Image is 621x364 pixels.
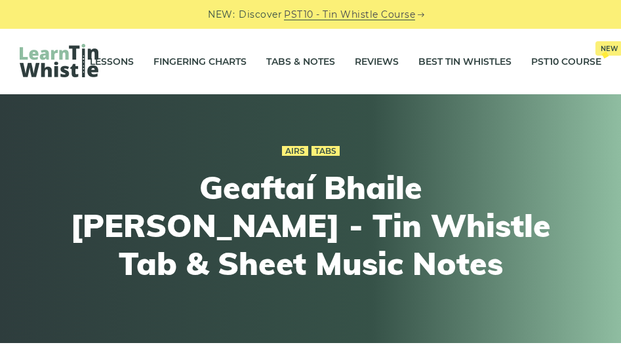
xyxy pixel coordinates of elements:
a: PST10 CourseNew [531,45,601,78]
h1: Geaftaí Bhaile [PERSON_NAME] - Tin Whistle Tab & Sheet Music Notes [70,169,552,282]
a: Tabs [311,146,340,156]
a: Best Tin Whistles [418,45,511,78]
img: LearnTinWhistle.com [20,44,98,77]
a: Reviews [355,45,399,78]
a: Fingering Charts [153,45,247,78]
a: Tabs & Notes [266,45,335,78]
a: Lessons [90,45,134,78]
a: Airs [282,146,308,156]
